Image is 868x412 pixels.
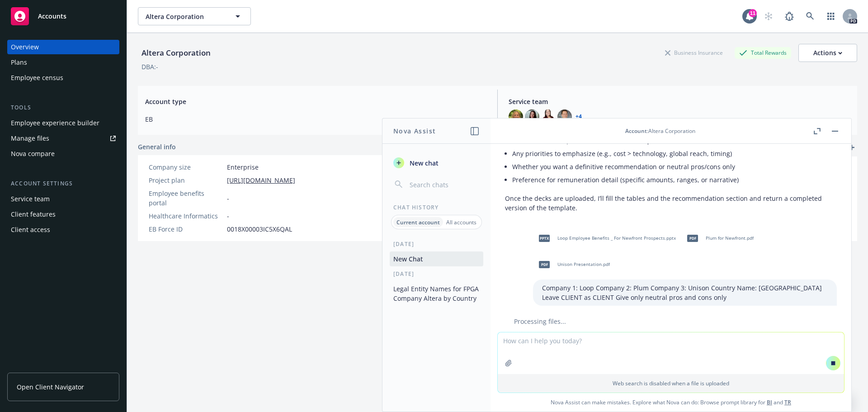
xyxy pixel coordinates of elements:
button: New Chat [390,251,483,266]
a: Service team [7,192,119,206]
div: Manage files [11,131,49,146]
img: photo [509,109,523,124]
span: Account type [145,97,486,106]
div: Actions [813,44,842,62]
span: EB [145,114,486,124]
div: Plans [11,55,27,70]
a: Plans [7,55,119,70]
p: Company 1: Loop Company 2: Plum Company 3: Unison Country Name: [GEOGRAPHIC_DATA] Leave CLIENT as... [542,283,828,302]
span: Open Client Navigator [17,382,84,392]
div: : Altera Corporation [625,127,695,135]
div: DBA: - [142,62,158,71]
a: +4 [576,114,582,119]
span: New chat [408,158,439,168]
span: Unison Presentation.pdf [557,261,610,267]
div: Client access [11,223,50,237]
a: Switch app [822,7,840,25]
a: [URL][DOMAIN_NAME] [227,175,295,185]
span: pdf [687,235,698,242]
p: Once the decks are uploaded, I’ll fill the tables and the recommendation section and return a com... [505,194,837,213]
div: Total Rewards [735,47,791,58]
button: Altera Corporation [138,7,251,25]
div: Altera Corporation [138,47,214,59]
div: Overview [11,40,39,54]
span: Loop Employee Benefits _ For Newfront Prospects.pptx [557,235,676,241]
a: Search [801,7,819,25]
span: 0018X00003IC5X6QAL [227,224,292,234]
img: photo [541,109,556,124]
a: add [846,142,857,153]
p: Web search is disabled when a file is uploaded [503,379,839,387]
div: Employee census [11,71,63,85]
a: Start snowing [759,7,778,25]
div: Tools [7,103,119,112]
p: All accounts [446,218,476,226]
a: Nova compare [7,147,119,161]
h1: Nova Assist [393,126,436,136]
div: [DATE] [382,240,491,248]
span: Service team [509,97,850,106]
a: Employee experience builder [7,116,119,130]
span: pdf [539,261,550,268]
li: Preference for remuneration detail (specific amounts, ranges, or narrative) [512,173,837,186]
span: Altera Corporation [146,12,224,21]
a: Client features [7,207,119,222]
div: Processing files... [505,317,837,326]
span: - [227,211,229,221]
button: Legal Entity Names for FPGA Company Altera by Country [390,281,483,306]
a: Employee census [7,71,119,85]
div: [DATE] [382,270,491,278]
span: Enterprise [227,162,259,172]
li: Any priorities to emphasize (e.g., cost > technology, global reach, timing) [512,147,837,160]
a: BI [767,398,772,406]
div: Nova compare [11,147,55,161]
div: Employee benefits portal [149,189,223,208]
div: Employee experience builder [11,116,99,130]
img: photo [525,109,539,124]
a: Manage files [7,131,119,146]
div: Business Insurance [660,47,727,58]
p: Current account [396,218,440,226]
div: Project plan [149,175,223,185]
span: Account [625,127,647,135]
div: 11 [749,9,757,17]
span: Plum for Newfront.pdf [706,235,754,241]
li: Whether you want a definitive recommendation or neutral pros/cons only [512,160,837,173]
a: Report a Bug [780,7,798,25]
button: Actions [798,44,857,62]
span: pptx [539,235,550,242]
div: Service team [11,192,50,206]
span: Accounts [38,13,66,20]
span: Nova Assist can make mistakes. Explore what Nova can do: Browse prompt library for and [494,393,848,412]
span: - [227,194,229,203]
div: Account settings [7,179,119,188]
img: photo [557,109,572,124]
div: Chat History [382,204,491,211]
div: pdfUnison Presentation.pdf [533,253,612,276]
a: Accounts [7,4,119,29]
button: New chat [390,155,483,171]
div: pdfPlum for Newfront.pdf [681,227,755,250]
div: Company size [149,162,223,172]
a: Client access [7,223,119,237]
span: General info [138,142,176,152]
div: Client features [11,207,56,222]
div: Healthcare Informatics [149,211,223,221]
div: pptxLoop Employee Benefits _ For Newfront Prospects.pptx [533,227,678,250]
a: TR [784,398,791,406]
a: Overview [7,40,119,54]
input: Search chats [408,178,480,191]
div: EB Force ID [149,224,223,234]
